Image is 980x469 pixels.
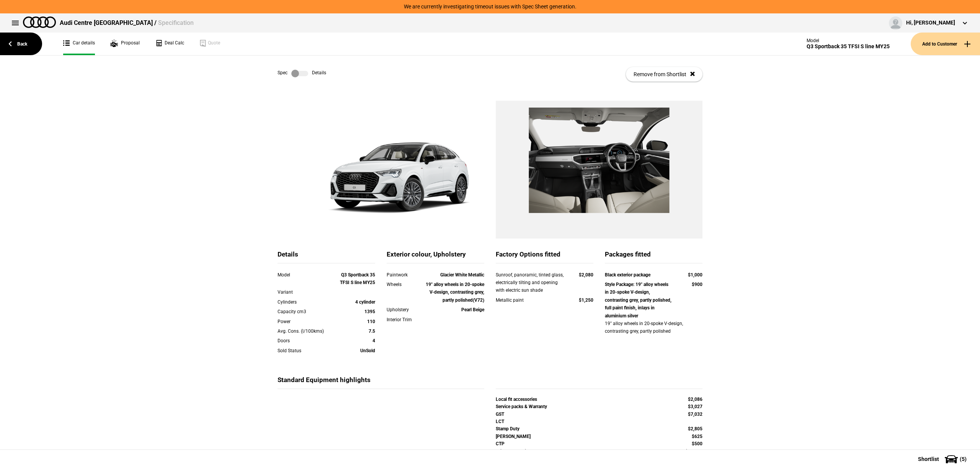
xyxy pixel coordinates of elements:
[605,272,650,278] strong: Black exterior package
[496,434,531,439] strong: [PERSON_NAME]
[496,441,505,446] strong: CTP
[496,419,504,424] strong: LCT
[688,404,702,409] strong: $3,027
[278,347,336,355] div: Sold Status
[278,70,326,77] div: Spec Details
[387,250,484,263] div: Exterior colour, Upholstery
[496,412,504,417] strong: GST
[496,404,547,409] strong: Service packs & Warranty
[278,250,375,263] div: Details
[688,272,702,278] strong: $1,000
[960,456,967,462] span: ( 5 )
[496,397,537,402] strong: Local fit accessories
[278,288,336,296] div: Variant
[278,271,336,279] div: Model
[158,19,194,26] span: Specification
[155,33,184,55] a: Deal Calc
[278,327,336,335] div: Avg. Cons. (l/100kms)
[387,281,426,288] div: Wheels
[364,309,375,314] strong: 1395
[387,316,426,324] div: Interior Trim
[579,272,593,278] strong: $2,080
[605,320,702,335] div: 19" alloy wheels in 20-spoke V-design, contrasting grey, partly polished
[387,306,426,314] div: Upholstery
[426,282,484,303] strong: 19" alloy wheels in 20-spoke V-design, contrasting grey, partly polished(V72)
[387,271,426,279] div: Paintwork
[626,67,702,82] button: Remove from Shortlist
[278,337,336,345] div: Doors
[688,426,702,431] strong: $2,805
[911,33,980,55] button: Add to Customer
[60,19,194,27] div: Audi Centre [GEOGRAPHIC_DATA] /
[579,297,593,303] strong: $1,250
[496,250,593,263] div: Factory Options fitted
[23,16,56,28] img: audi.png
[807,38,890,43] div: Model
[369,328,375,334] strong: 7.5
[278,376,484,389] div: Standard Equipment highlights
[692,434,702,439] strong: $625
[278,318,336,325] div: Power
[496,296,564,304] div: Metallic paint
[906,19,955,27] div: Hi, [PERSON_NAME]
[278,308,336,315] div: Capacity cm3
[372,338,375,343] strong: 4
[688,397,702,402] strong: $2,086
[496,449,531,454] strong: Drive-Away Price
[440,272,484,278] strong: Glacier White Metallic
[496,271,564,294] div: Sunroof, panoramic, tinted glass, electrically tilting and opening with electric sun shade
[688,412,702,417] strong: $7,032
[110,33,140,55] a: Proposal
[918,456,939,462] span: Shortlist
[355,299,375,305] strong: 4 cylinder
[807,43,890,50] div: Q3 Sportback 35 TFSI S line MY25
[692,441,702,446] strong: $500
[496,426,519,431] strong: Stamp Duty
[278,298,336,306] div: Cylinders
[63,33,95,55] a: Car details
[340,272,375,285] strong: Q3 Sportback 35 TFSI S line MY25
[461,307,484,312] strong: Pearl Beige
[360,348,375,353] strong: UnSold
[367,319,375,324] strong: 110
[906,449,980,469] button: Shortlist(5)
[692,282,702,287] strong: $900
[685,449,702,454] strong: $81,392
[605,282,671,319] strong: Style Package: 19" alloy wheels in 20-spoke V-design, contrasting grey, partly polished, full pai...
[605,250,702,263] div: Packages fitted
